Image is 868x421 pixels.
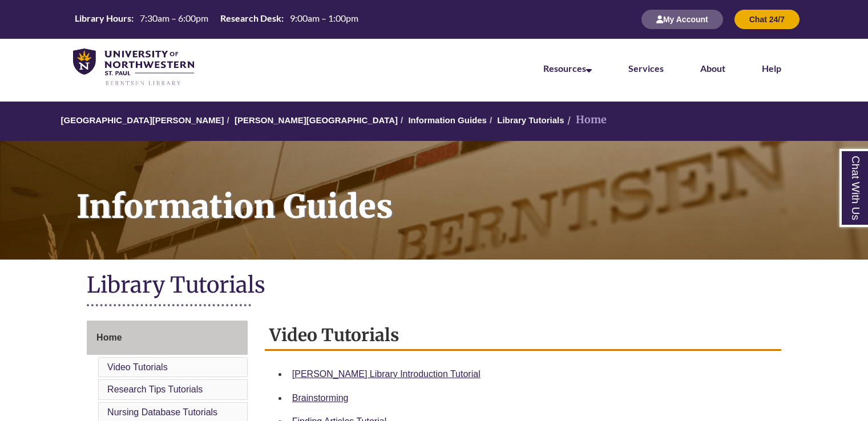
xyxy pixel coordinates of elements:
a: Hours Today [70,12,363,27]
a: Services [628,63,664,74]
a: My Account [641,14,723,24]
a: [GEOGRAPHIC_DATA][PERSON_NAME] [60,115,224,125]
a: [PERSON_NAME] Library Introduction Tutorial [292,369,481,379]
a: Resources [543,63,592,74]
h1: Information Guides [64,141,868,245]
a: Chat 24/7 [734,14,800,24]
span: 7:30am – 6:00pm [140,13,208,23]
span: 9:00am – 1:00pm [290,13,358,23]
a: Help [762,63,781,74]
a: Brainstorming [292,393,349,403]
a: Research Tips Tutorials [107,384,203,394]
th: Library Hours: [70,12,135,25]
a: About [700,63,725,74]
h2: Video Tutorials [265,321,781,351]
th: Research Desk: [216,12,285,25]
h1: Library Tutorials [87,271,781,301]
a: Home [87,321,248,355]
span: Home [96,333,122,342]
li: Home [564,112,607,128]
table: Hours Today [70,12,363,26]
a: [PERSON_NAME][GEOGRAPHIC_DATA] [235,115,398,125]
a: Nursing Database Tutorials [107,407,217,417]
img: UNWSP Library Logo [73,48,194,87]
a: Video Tutorials [107,362,168,372]
button: My Account [641,10,723,29]
a: Information Guides [408,115,487,125]
a: Library Tutorials [497,115,564,125]
button: Chat 24/7 [734,10,800,29]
